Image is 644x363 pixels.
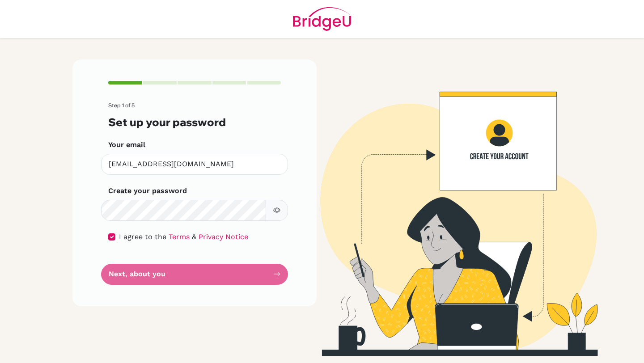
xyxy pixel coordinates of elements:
input: Insert your email* [101,154,288,175]
span: & [192,232,196,241]
a: Privacy Notice [199,232,248,241]
a: Terms [169,232,190,241]
label: Your email [108,139,145,150]
span: Step 1 of 5 [108,102,135,109]
span: I agree to the [119,232,166,241]
label: Create your password [108,186,187,196]
h3: Set up your password [108,116,281,129]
